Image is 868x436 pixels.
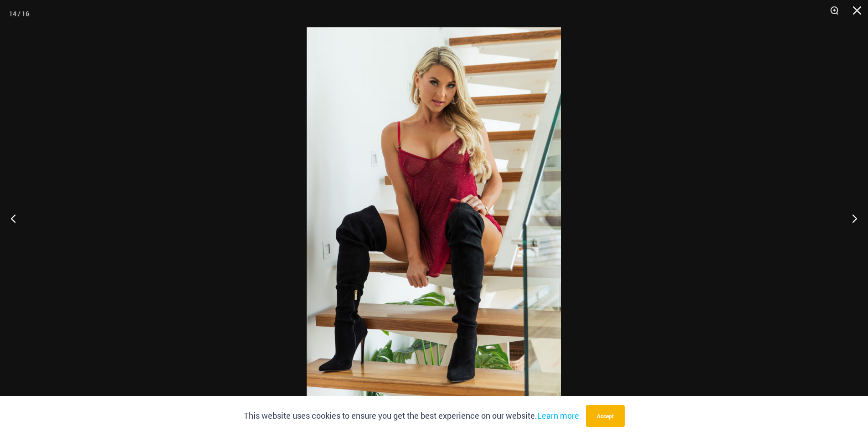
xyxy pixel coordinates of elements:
[834,195,868,241] button: Next
[244,409,579,423] p: This website uses cookies to ensure you get the best experience on our website.
[9,7,29,21] div: 14 / 16
[307,27,561,409] img: Guilty Pleasures Red 1260 Slip 6045 Thong 06v2
[586,405,625,427] button: Accept
[537,410,579,421] a: Learn more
